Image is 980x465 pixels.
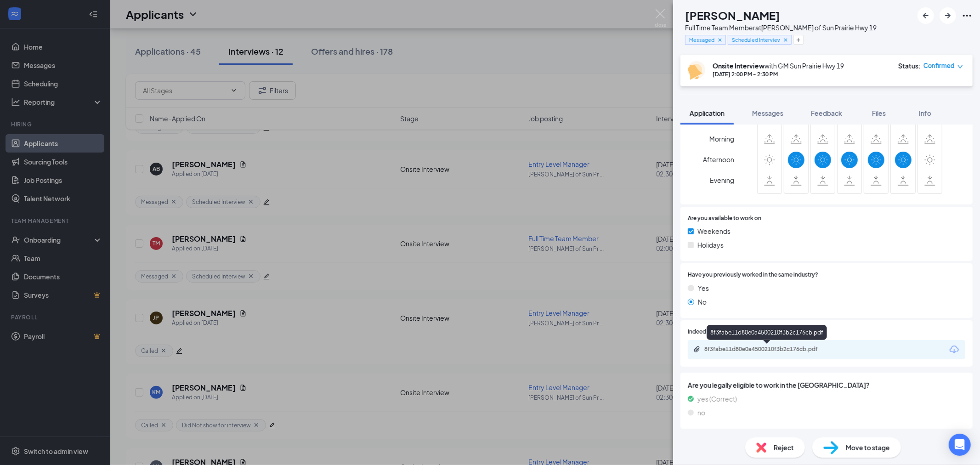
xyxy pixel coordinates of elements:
[949,344,960,355] svg: Download
[898,61,921,70] div: Status :
[697,408,705,418] span: no
[872,109,886,117] span: Files
[685,23,877,32] div: Full Time Team Member at [PERSON_NAME] of Sun Prairie Hwy 19
[793,35,804,45] button: Plus
[713,61,844,70] div: with GM Sun Prairie Hwy 19
[693,346,842,354] a: Paperclip8f3fabe11d80e0a4500210f3b2c176cb.pdf
[688,214,761,223] span: Are you available to work on
[697,394,737,404] span: yes (Correct)
[698,297,707,307] span: No
[919,109,931,117] span: Info
[942,10,953,21] svg: ArrowRight
[697,240,724,250] span: Holidays
[688,380,965,390] span: Are you legally eligible to work in the [GEOGRAPHIC_DATA]?
[689,36,714,44] span: Messaged
[923,61,955,70] span: Confirmed
[732,36,780,44] span: Scheduled Interview
[949,434,971,456] div: Open Intercom Messenger
[707,325,827,340] div: 8f3fabe11d80e0a4500210f3b2c176cb.pdf
[796,37,801,43] svg: Plus
[717,37,723,43] svg: Cross
[774,442,794,453] span: Reject
[918,7,934,24] button: ArrowLeftNew
[685,7,780,23] h1: [PERSON_NAME]
[713,70,844,78] div: [DATE] 2:00 PM - 2:30 PM
[690,109,725,117] span: Application
[698,283,709,293] span: Yes
[713,62,765,70] b: Onsite Interview
[940,7,956,24] button: ArrowRight
[688,271,818,279] span: Have you previously worked in the same industry?
[697,226,731,236] span: Weekends
[782,37,789,43] svg: Cross
[710,172,734,188] span: Evening
[703,151,734,168] span: Afternoon
[688,328,728,336] span: Indeed Resume
[704,346,833,353] div: 8f3fabe11d80e0a4500210f3b2c176cb.pdf
[752,109,783,117] span: Messages
[920,10,931,21] svg: ArrowLeftNew
[962,10,973,21] svg: Ellipses
[846,442,890,453] span: Move to stage
[693,346,701,353] svg: Paperclip
[811,109,842,117] span: Feedback
[957,63,963,70] span: down
[709,130,734,147] span: Morning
